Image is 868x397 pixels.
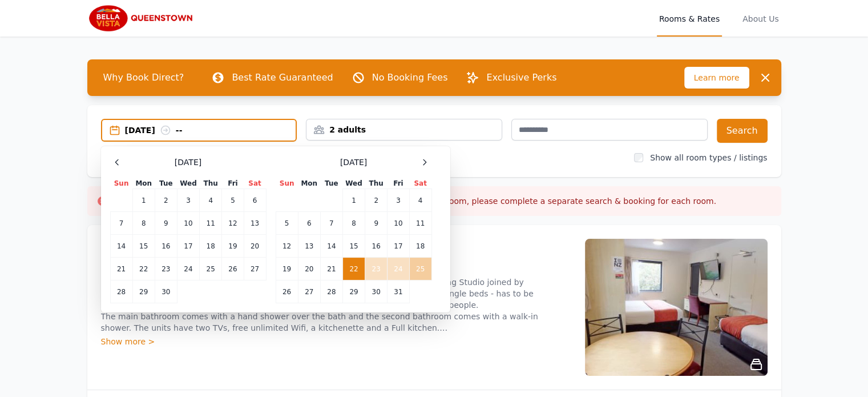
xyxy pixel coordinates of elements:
th: Fri [222,178,244,189]
td: 5 [276,212,298,235]
td: 27 [244,258,266,280]
th: Sun [110,178,132,189]
td: 28 [110,280,132,303]
td: 28 [320,280,342,303]
td: 19 [222,235,244,258]
td: 1 [132,189,155,212]
td: 14 [320,235,342,258]
th: Tue [320,178,342,189]
img: Bella Vista Queenstown [87,5,197,32]
td: 25 [409,258,431,280]
td: 7 [110,212,132,235]
th: Fri [387,178,409,189]
td: 17 [387,235,409,258]
td: 10 [387,212,409,235]
td: 19 [276,258,298,280]
td: 14 [110,235,132,258]
td: 22 [132,258,155,280]
td: 8 [132,212,155,235]
td: 30 [155,280,177,303]
td: 16 [365,235,387,258]
td: 11 [200,212,222,235]
td: 3 [177,189,199,212]
td: 11 [409,212,431,235]
span: Learn more [684,67,749,89]
th: Sun [276,178,298,189]
th: Thu [365,178,387,189]
td: 27 [298,280,320,303]
td: 17 [177,235,199,258]
td: 29 [132,280,155,303]
th: Wed [177,178,199,189]
th: Thu [200,178,222,189]
td: 24 [177,258,199,280]
td: 2 [155,189,177,212]
td: 9 [155,212,177,235]
div: [DATE] -- [125,125,296,136]
td: 23 [155,258,177,280]
p: Exclusive Perks [486,71,556,85]
td: 29 [342,280,365,303]
td: 23 [365,258,387,280]
button: Search [717,119,768,143]
td: 6 [298,212,320,235]
td: 25 [200,258,222,280]
th: Mon [298,178,320,189]
span: [DATE] [175,157,201,168]
td: 20 [244,235,266,258]
td: 7 [320,212,342,235]
p: No Booking Fees [372,71,448,85]
td: 15 [342,235,365,258]
td: 10 [177,212,199,235]
td: 6 [244,189,266,212]
div: 2 adults [306,124,502,135]
span: [DATE] [340,157,367,168]
td: 15 [132,235,155,258]
th: Tue [155,178,177,189]
td: 2 [365,189,387,212]
label: Show all room types / listings [650,153,767,162]
td: 21 [320,258,342,280]
td: 31 [387,280,409,303]
td: 16 [155,235,177,258]
td: 18 [200,235,222,258]
td: 1 [342,189,365,212]
td: 20 [298,258,320,280]
td: 18 [409,235,431,258]
td: 21 [110,258,132,280]
td: 13 [244,212,266,235]
td: 13 [298,235,320,258]
td: 30 [365,280,387,303]
td: 12 [276,235,298,258]
th: Wed [342,178,365,189]
td: 5 [222,189,244,212]
td: 9 [365,212,387,235]
td: 3 [387,189,409,212]
td: 4 [409,189,431,212]
th: Sat [244,178,266,189]
td: 26 [276,280,298,303]
div: Show more > [101,336,571,347]
td: 26 [222,258,244,280]
th: Sat [409,178,431,189]
td: 24 [387,258,409,280]
th: Mon [132,178,155,189]
span: Why Book Direct? [94,66,193,89]
td: 4 [200,189,222,212]
p: Best Rate Guaranteed [232,71,333,85]
td: 12 [222,212,244,235]
td: 8 [342,212,365,235]
td: 22 [342,258,365,280]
